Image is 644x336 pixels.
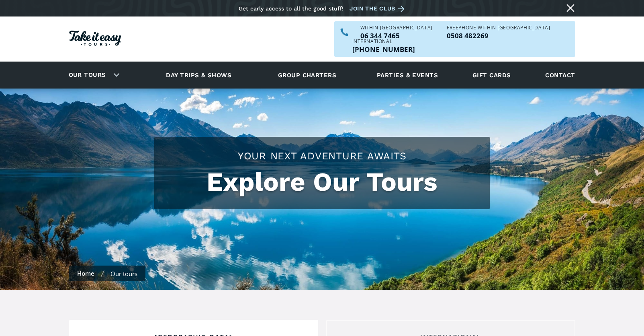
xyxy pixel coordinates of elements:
[541,64,579,86] a: Contact
[373,64,442,86] a: Parties & events
[350,4,407,14] a: Join the club
[69,27,121,52] a: Homepage
[352,39,415,44] div: International
[360,25,433,30] div: WITHIN [GEOGRAPHIC_DATA]
[268,64,346,86] a: Group charters
[69,266,145,281] nav: breadcrumbs
[77,269,94,277] a: Home
[360,32,433,39] a: Call us within NZ on 063447465
[63,66,112,85] a: Our tours
[110,270,137,278] div: Our tours
[69,31,121,46] img: Take it easy Tours logo
[447,25,550,30] div: Freephone WITHIN [GEOGRAPHIC_DATA]
[162,149,482,163] h2: Your Next Adventure Awaits
[564,2,577,14] a: Close message
[352,46,415,53] a: Call us outside of NZ on +6463447465
[360,32,433,39] p: 06 344 7465
[447,32,550,39] a: Call us freephone within NZ on 0508482269
[468,64,515,86] a: Gift cards
[352,46,415,53] p: [PHONE_NUMBER]
[239,5,343,12] div: Get early access to all the good stuff!
[162,167,482,197] h1: Explore Our Tours
[156,64,241,86] a: Day trips & shows
[447,32,550,39] p: 0508 482269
